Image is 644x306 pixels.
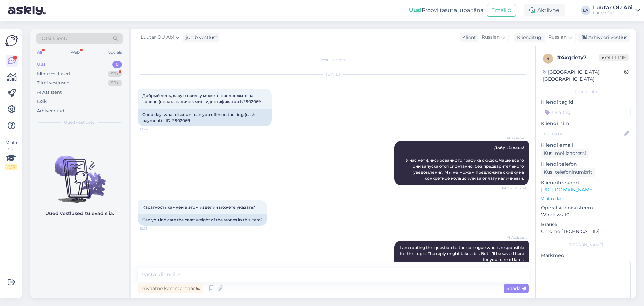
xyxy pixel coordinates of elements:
[541,187,594,193] a: [URL][DOMAIN_NAME]
[541,149,589,158] div: Küsi meiliaadressi
[501,136,527,141] span: AI Assistent
[142,205,255,210] span: Каратность камней в этом изделии можете указать?
[37,71,70,77] div: Minu vestlused
[112,61,122,68] div: 0
[506,285,526,291] span: Saada
[541,252,631,259] p: Märkmed
[140,226,165,231] span: 12:25
[42,35,68,42] span: Otsi kliente
[5,164,17,170] div: 2 / 3
[69,48,81,57] div: Web
[64,119,95,125] span: Uued vestlused
[548,34,567,41] span: Russian
[141,34,174,41] span: Luutar OÜ Abi
[138,109,272,126] div: Good day, what discount can you offer on the ring (cash payment) - ID # 902069
[37,107,64,114] div: Arhiveeritud
[578,33,630,42] div: Arhiveeri vestlus
[541,179,631,186] p: Klienditeekond
[541,107,631,117] input: Lisa tag
[501,235,527,240] span: AI Assistent
[107,48,123,57] div: Socials
[487,4,516,17] button: Emailid
[557,54,599,62] div: # 4xgdety7
[500,186,527,191] span: Nähtud ✓ 12:24
[108,71,122,77] div: 99+
[460,34,476,41] div: Klient
[5,140,17,170] div: Vaata siia
[140,127,165,132] span: 12:24
[37,80,70,86] div: Tiimi vestlused
[541,99,631,106] p: Kliendi tag'id
[37,89,62,96] div: AI Assistent
[541,130,623,137] input: Lisa nimi
[108,80,122,86] div: 99+
[5,34,18,47] img: Askly Logo
[541,204,631,211] p: Operatsioonisüsteem
[547,56,549,61] span: 4
[524,4,565,16] div: Aktiivne
[581,6,590,15] div: LA
[541,221,631,228] p: Brauser
[138,284,203,293] div: Privaatne kommentaar
[409,7,422,13] b: Uus!
[45,210,114,217] p: Uued vestlused tulevad siia.
[482,34,500,41] span: Russian
[514,34,543,41] div: Klienditugi
[593,5,633,10] div: Luutar OÜ Abi
[543,69,624,83] div: [GEOGRAPHIC_DATA], [GEOGRAPHIC_DATA]
[541,228,631,235] p: Chrome [TECHNICAL_ID]
[541,89,631,95] div: Kliendi info
[400,245,525,262] span: I am routing this question to the colleague who is responsible for this topic. The reply might ta...
[142,93,261,104] span: Добрый день, какую скидку можете предложить на кольцо (оплата наличными) - идентификатор № 902069
[541,195,631,202] p: Vaata edasi ...
[541,168,595,177] div: Küsi telefoninumbrit
[541,142,631,149] p: Kliendi email
[541,120,631,127] p: Kliendi nimi
[541,161,631,168] p: Kliendi telefon
[37,98,47,105] div: Kõik
[541,242,631,248] div: [PERSON_NAME]
[36,48,43,57] div: All
[541,211,631,218] p: Windows 10
[593,10,633,16] div: Luutar OÜ
[593,5,640,16] a: Luutar OÜ AbiLuutar OÜ
[138,57,529,63] div: Vestlus algas
[37,61,46,68] div: Uus
[138,214,267,226] div: Can you indicate the carat weight of the stones in this item?
[138,71,529,77] div: [DATE]
[30,143,129,204] img: No chats
[599,54,629,61] span: Offline
[409,6,484,14] div: Proovi tasuta juba täna:
[183,34,217,41] div: juhib vestlust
